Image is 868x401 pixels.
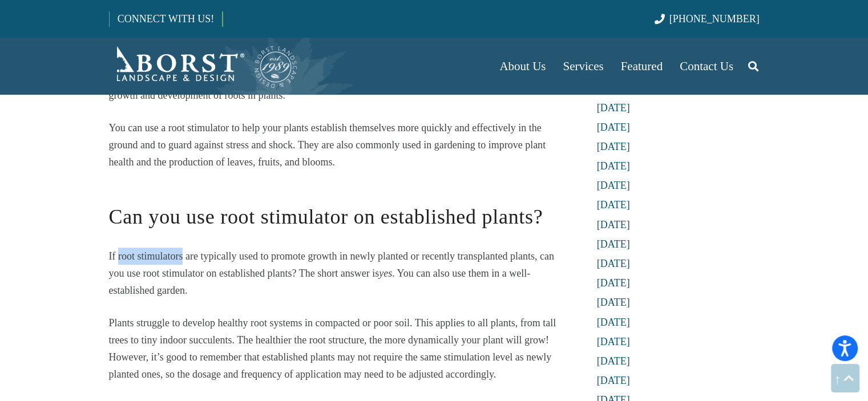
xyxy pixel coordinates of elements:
a: Featured [612,38,671,95]
a: [DATE] [597,336,630,347]
a: Back to top [831,364,859,392]
span: Plants struggle to develop healthy root systems in compacted or poor soil. This applies to all pl... [109,317,556,380]
a: [DATE] [597,277,630,289]
a: [DATE] [597,238,630,250]
span: that young plants produce when forming their root systems. Root stimulators typically have a host... [109,38,556,101]
a: [DATE] [597,180,630,191]
a: [DATE] [597,141,630,152]
a: [DATE] [597,219,630,230]
a: [PHONE_NUMBER] [655,13,759,25]
a: [DATE] [597,375,630,386]
a: [DATE] [597,199,630,210]
span: Can you use root stimulator on established plants? [109,205,543,228]
a: Borst-Logo [109,43,298,89]
a: [DATE] [597,160,630,172]
a: [DATE] [597,102,630,114]
a: [DATE] [597,317,630,328]
a: Search [742,52,765,80]
a: Services [554,38,612,95]
a: [DATE] [597,355,630,367]
span: If root stimulators are typically used to promote growth in newly planted or recently transplante... [109,250,554,279]
span: About Us [499,59,546,73]
a: About Us [491,38,554,95]
span: Featured [621,59,663,73]
span: Services [563,59,603,73]
span: yes [379,268,392,279]
a: [DATE] [597,121,630,133]
a: [DATE] [597,297,630,308]
span: [PHONE_NUMBER] [669,13,760,25]
a: Contact Us [671,38,742,95]
span: Contact Us [680,59,733,73]
a: [DATE] [597,258,630,269]
a: CONNECT WITH US! [110,5,222,33]
span: . You can also use them in a well-established garden. [109,268,531,296]
span: You can use a root stimulator to help your plants establish themselves more quickly and effective... [109,122,546,168]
